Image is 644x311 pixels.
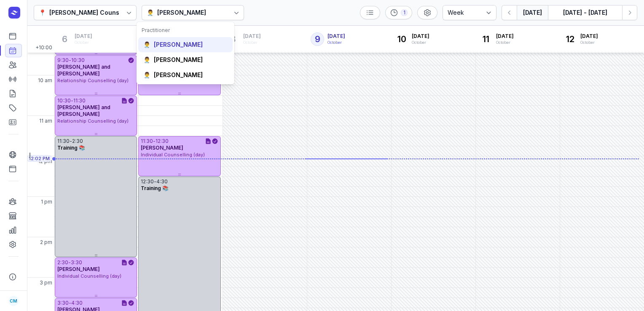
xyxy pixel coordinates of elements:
[401,9,408,16] div: 1
[517,5,548,20] button: [DATE]
[10,296,17,306] span: CM
[75,33,92,40] span: [DATE]
[141,178,154,185] div: 12:30
[580,40,598,46] div: October
[73,97,86,104] div: 11:30
[563,32,577,46] div: 12
[57,266,100,272] span: [PERSON_NAME]
[157,8,206,18] div: [PERSON_NAME]
[57,64,110,77] span: [PERSON_NAME] and [PERSON_NAME]
[327,33,345,40] span: [DATE]
[57,300,69,306] div: 3:30
[70,138,72,145] div: -
[154,71,203,79] div: [PERSON_NAME]
[57,57,69,64] div: 9:30
[395,32,408,46] div: 10
[69,300,71,306] div: -
[75,40,92,46] div: October
[49,8,136,18] div: [PERSON_NAME] Counselling
[243,40,261,46] div: October
[57,138,70,145] div: 11:30
[40,239,52,246] span: 2 pm
[58,32,71,46] div: 6
[57,104,110,117] span: [PERSON_NAME] and [PERSON_NAME]
[548,5,622,20] button: [DATE] - [DATE]
[141,152,205,158] span: Individual Counselling (day)
[580,33,598,40] span: [DATE]
[143,71,150,79] div: 👨‍⚕️
[412,33,429,40] span: [DATE]
[153,138,156,145] div: -
[71,97,73,104] div: -
[154,40,203,49] div: [PERSON_NAME]
[156,138,169,145] div: 12:30
[71,57,85,64] div: 10:30
[154,56,203,64] div: [PERSON_NAME]
[496,33,514,40] span: [DATE]
[57,97,71,104] div: 10:30
[142,27,229,34] div: Practitioner
[141,145,183,151] span: [PERSON_NAME]
[143,40,150,49] div: 👨‍⚕️
[39,8,46,18] div: 📍
[141,185,169,191] span: Training 📚
[141,138,153,145] div: 11:30
[72,138,83,145] div: 2:30
[41,198,52,205] span: 1 pm
[147,8,154,18] div: 👨‍⚕️
[35,44,54,53] span: +10:00
[311,32,324,46] div: 9
[496,40,514,46] div: October
[479,32,493,46] div: 11
[57,118,129,124] span: Relationship Counselling (day)
[243,33,261,40] span: [DATE]
[57,78,129,83] span: Relationship Counselling (day)
[412,40,429,46] div: October
[143,56,150,64] div: 👨‍⚕️
[38,77,52,84] span: 10 am
[57,145,85,151] span: Training 📚
[154,178,156,185] div: -
[69,57,71,64] div: -
[57,273,121,279] span: Individual Counselling (day)
[68,259,71,266] div: -
[39,118,52,124] span: 11 am
[156,178,168,185] div: 4:30
[71,300,83,306] div: 4:30
[40,279,52,286] span: 3 pm
[57,259,68,266] div: 2:30
[71,259,82,266] div: 3:30
[327,40,345,46] div: October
